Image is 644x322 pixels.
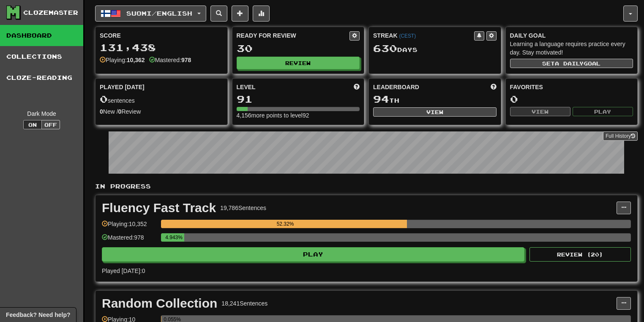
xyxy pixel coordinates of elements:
div: 4.943% [164,233,184,242]
div: 18,241 Sentences [221,299,267,308]
div: Mastered: 978 [102,233,157,247]
div: 52.32% [164,220,407,228]
div: 91 [237,94,360,104]
span: This week in points, UTC [491,83,497,91]
a: Full History [603,131,638,141]
span: Score more points to level up [354,83,360,91]
button: View [510,107,570,116]
button: Play [102,247,524,262]
span: a daily [555,60,584,66]
div: 131,438 [100,42,223,53]
div: Playing: [100,56,145,64]
span: Suomi / English [126,10,192,17]
button: More stats [253,5,270,22]
div: 4,156 more points to level 92 [237,111,360,120]
span: Leaderboard [373,83,419,91]
button: Review [237,57,360,69]
strong: 0 [100,108,103,115]
div: Ready for Review [237,31,350,40]
span: 0 [100,93,108,105]
span: 630 [373,42,397,54]
strong: 978 [181,57,191,63]
div: Daily Goal [510,31,633,40]
span: Played [DATE]: 0 [102,267,145,274]
strong: 0 [118,108,122,115]
button: Review (20) [529,247,631,262]
strong: 10,362 [127,57,145,63]
p: In Progress [95,182,638,191]
div: th [373,94,497,105]
span: Played [DATE] [100,83,145,91]
span: Level [237,83,256,91]
button: Off [41,120,60,129]
span: Open feedback widget [6,311,70,319]
div: Dark Mode [6,109,77,118]
div: Favorites [510,83,633,91]
a: (CEST) [399,33,416,39]
button: On [23,120,42,129]
div: sentences [100,94,223,105]
button: Seta dailygoal [510,59,633,68]
div: Streak [373,31,474,40]
button: Play [573,107,633,116]
div: New / Review [100,107,223,116]
div: Fluency Fast Track [102,202,216,214]
button: Search sentences [210,5,227,22]
div: Learning a language requires practice every day. Stay motivated! [510,40,633,57]
div: 30 [237,43,360,54]
button: View [373,107,497,117]
div: Day s [373,43,497,54]
div: 0 [510,94,633,104]
div: Clozemaster [23,8,78,17]
span: 94 [373,93,389,105]
div: Mastered: [149,56,191,64]
button: Add sentence to collection [232,5,248,22]
div: Random Collection [102,297,217,310]
div: Score [100,31,223,40]
div: 19,786 Sentences [220,204,266,212]
div: Playing: 10,352 [102,220,157,234]
button: Suomi/English [95,5,206,22]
